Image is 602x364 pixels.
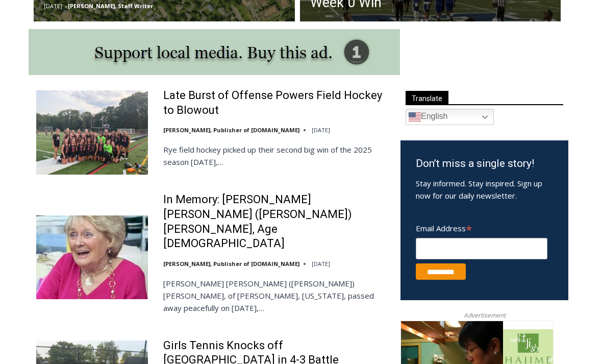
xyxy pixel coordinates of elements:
img: support local media, buy this ad [29,29,400,75]
a: [PERSON_NAME], Publisher of [DOMAIN_NAME] [163,126,299,134]
p: Rye field hockey picked up their second big win of the 2025 season [DATE],… [163,143,387,168]
p: [PERSON_NAME] [PERSON_NAME] ([PERSON_NAME]) [PERSON_NAME], of [PERSON_NAME], [US_STATE], passed a... [163,277,387,314]
time: [DATE] [312,260,330,268]
img: Late Burst of Offense Powers Field Hockey to Blowout [36,90,148,174]
span: Open Tues. - Sun. [PHONE_NUMBER] [3,105,100,144]
a: Open Tues. - Sun. [PHONE_NUMBER] [1,103,103,127]
a: English [406,109,494,125]
h3: Don’t miss a single story! [416,156,553,172]
time: [DATE] [312,126,330,134]
div: "The first chef I interviewed talked about coming to [GEOGRAPHIC_DATA] from [GEOGRAPHIC_DATA] in ... [258,1,482,99]
span: – [65,2,68,10]
a: Late Burst of Offense Powers Field Hockey to Blowout [163,88,387,117]
span: Advertisement [454,310,516,320]
a: Intern @ [DOMAIN_NAME] [245,99,494,127]
a: [PERSON_NAME], Publisher of [DOMAIN_NAME] [163,260,299,268]
div: Located at [STREET_ADDRESS][PERSON_NAME] [105,64,150,122]
img: en [409,111,421,123]
p: Stay informed. Stay inspired. Sign up now for our daily newsletter. [416,177,553,202]
a: [PERSON_NAME], Staff Writer [68,2,153,10]
span: Translate [406,91,448,105]
span: Intern @ [DOMAIN_NAME] [267,102,473,125]
img: In Memory: Maureen Catherine (Devlin) Koecheler, Age 83 [36,215,148,299]
time: [DATE] [44,2,62,10]
label: Email Address [416,218,547,236]
a: In Memory: [PERSON_NAME] [PERSON_NAME] ([PERSON_NAME]) [PERSON_NAME], Age [DEMOGRAPHIC_DATA] [163,192,387,251]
